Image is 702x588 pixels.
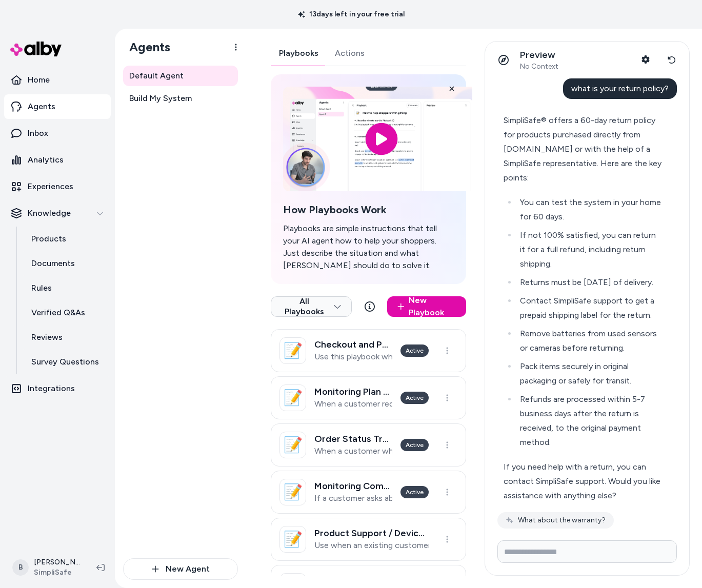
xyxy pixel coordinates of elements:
[279,384,306,411] div: 📝
[121,39,170,55] h1: Agents
[497,540,677,563] input: Write your prompt here
[28,74,50,86] p: Home
[21,251,111,276] a: Documents
[271,41,327,66] button: Playbooks
[6,551,88,584] button: B[PERSON_NAME]SimpliSafe
[21,350,111,374] a: Survey Questions
[517,359,662,388] li: Pack items securely in original packaging or safely for transit.
[4,121,111,146] a: Inbox
[4,94,111,119] a: Agents
[400,486,429,498] div: Active
[123,88,238,109] a: Build My System
[400,344,429,357] div: Active
[504,113,662,185] div: SimpliSafe® offers a 60-day return policy for products purchased directly from [DOMAIN_NAME] or w...
[400,439,429,451] div: Active
[4,68,111,92] a: Home
[10,42,62,56] img: alby Logo
[4,148,111,172] a: Analytics
[517,275,662,290] li: Returns must be [DATE] of delivery.
[271,329,466,372] a: 📝Checkout and Payment AssistanceUse this playbook when a customer is having trouble completing th...
[387,296,466,317] a: New Playbook
[314,540,429,551] p: Use when an existing customer with a Simplisafe system is having trouble getting a specific devic...
[21,325,111,350] a: Reviews
[314,434,392,444] h3: Order Status Tracking
[571,84,669,93] span: what is your return policy?
[28,180,73,193] p: Experiences
[314,352,392,362] p: Use this playbook when a customer is having trouble completing the checkout process to purchase t...
[123,66,238,86] a: Default Agent
[12,559,29,576] span: B
[314,339,392,350] h3: Checkout and Payment Assistance
[517,392,662,450] li: Refunds are processed within 5-7 business days after the return is received, to the original paym...
[34,557,80,567] p: [PERSON_NAME]
[497,512,614,529] button: What about the warranty?
[314,399,392,409] p: When a customer requests to cancel, downgrade, upgrade, suspend or change their monitoring plan s...
[28,207,71,219] p: Knowledge
[314,493,392,503] p: If a customer asks about monitoring plan options, what monitoring plans are available, or monitor...
[517,228,662,271] li: If not 100% satisfied, you can return it for a full refund, including return shipping.
[279,479,306,505] div: 📝
[292,9,411,19] p: 13 days left in your free trial
[520,62,558,71] span: No Context
[283,204,454,216] h2: How Playbooks Work
[31,331,63,343] p: Reviews
[123,558,238,580] button: New Agent
[314,387,392,397] h3: Monitoring Plan Subscription Change
[28,127,48,139] p: Inbox
[21,300,111,325] a: Verified Q&As
[271,471,466,514] a: 📝Monitoring Comparison 3.0If a customer asks about monitoring plan options, what monitoring plans...
[314,528,429,538] h3: Product Support / Device Troubleshooting
[31,233,66,245] p: Products
[31,282,52,294] p: Rules
[517,294,662,322] li: Contact SimpliSafe support to get a prepaid shipping label for the return.
[31,257,75,270] p: Documents
[31,307,85,319] p: Verified Q&As
[400,392,429,404] div: Active
[28,382,75,395] p: Integrations
[271,518,466,561] a: 📝Product Support / Device TroubleshootingUse when an existing customer with a Simplisafe system i...
[4,201,111,226] button: Knowledge
[34,567,80,578] span: SimpliSafe
[4,376,111,401] a: Integrations
[28,154,64,166] p: Analytics
[28,100,55,113] p: Agents
[520,49,558,61] p: Preview
[314,481,392,491] h3: Monitoring Comparison 3.0
[314,575,429,585] h3: Promotional Offer Inquiry
[279,526,306,553] div: 📝
[279,337,306,364] div: 📝
[283,222,454,272] p: Playbooks are simple instructions that tell your AI agent how to help your shoppers. Just describ...
[504,460,662,503] div: If you need help with a return, you can contact SimpliSafe support. Would you like assistance wit...
[271,376,466,419] a: 📝Monitoring Plan Subscription ChangeWhen a customer requests to cancel, downgrade, upgrade, suspe...
[4,174,111,199] a: Experiences
[21,227,111,251] a: Products
[517,195,662,224] li: You can test the system in your home for 60 days.
[129,70,184,82] span: Default Agent
[282,296,341,317] span: All Playbooks
[314,446,392,456] p: When a customer who has already purchased a system wants to track or change the status of their e...
[129,92,192,105] span: Build My System
[517,327,662,355] li: Remove batteries from used sensors or cameras before returning.
[279,432,306,458] div: 📝
[31,356,99,368] p: Survey Questions
[327,41,373,66] button: Actions
[271,423,466,467] a: 📝Order Status TrackingWhen a customer who has already purchased a system wants to track or change...
[21,276,111,300] a: Rules
[271,296,352,317] button: All Playbooks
